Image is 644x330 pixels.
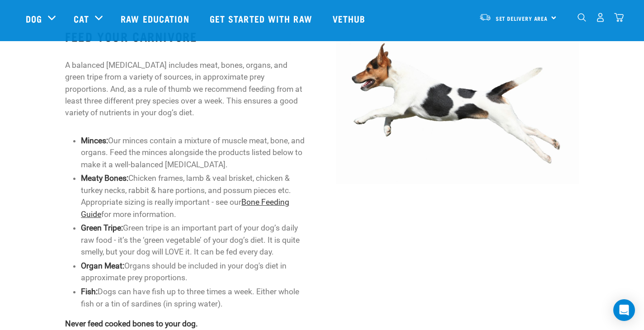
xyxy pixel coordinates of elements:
a: Get started with Raw [201,0,324,37]
strong: Organ Meat: [81,261,124,270]
li: Chicken frames, lamb & veal brisket, chicken & turkey necks, rabbit & hare portions, and possum p... [81,172,307,220]
strong: Green Tripe: [81,223,123,232]
img: foxy-middle.jpg [336,22,578,184]
li: Dogs can have fish up to three times a week. Either whole fish or a tin of sardines (in spring wa... [81,286,307,310]
li: Green tripe is an important part of your dog’s daily raw food - it’s the ‘green vegetable’ of you... [81,222,307,258]
img: van-moving.png [479,13,491,21]
strong: Minces: [81,136,108,145]
a: Cat [74,12,89,25]
a: Dog [26,12,42,25]
img: user.png [596,13,605,22]
p: A balanced [MEDICAL_DATA] includes meat, bones, organs, and green tripe from a variety of sources... [65,59,307,119]
li: Our minces contain a mixture of muscle meat, bone, and organs. Feed the minces alongside the prod... [81,135,307,170]
div: Open Intercom Messenger [613,299,635,321]
strong: Meaty Bones: [81,174,128,183]
span: Set Delivery Area [496,17,548,20]
a: Vethub [324,0,377,37]
li: Organs should be included in your dog's diet in approximate prey proportions. [81,260,307,284]
a: Raw Education [112,0,200,37]
a: Bone Feeding Guide [81,198,289,218]
img: home-icon@2x.png [614,13,624,22]
strong: Fish: [81,287,98,296]
strong: Never feed cooked bones to your dog. [65,319,198,328]
img: home-icon-1@2x.png [578,13,586,22]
